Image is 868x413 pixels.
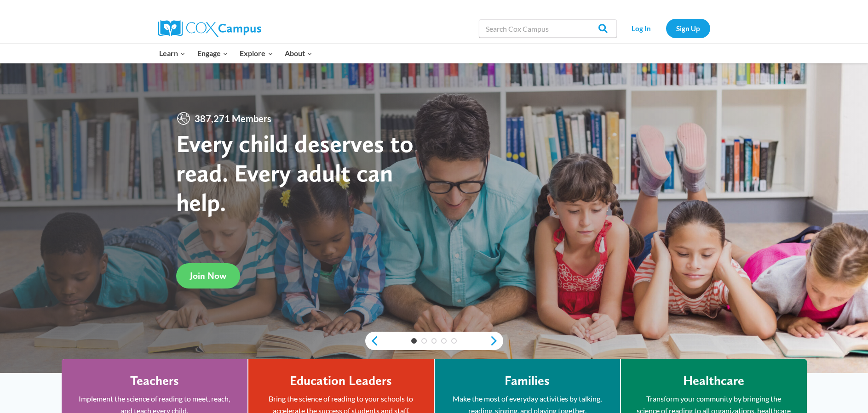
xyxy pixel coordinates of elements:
[365,335,379,346] a: previous
[621,19,661,38] a: Log In
[290,373,392,389] h4: Education Leaders
[130,373,179,389] h4: Teachers
[431,338,437,344] a: 3
[411,338,417,344] a: 1
[285,47,312,59] span: About
[190,270,226,281] span: Join Now
[421,338,427,344] a: 2
[505,373,550,389] h4: Families
[176,263,240,289] a: Join Now
[191,111,275,126] span: 387,271 Members
[621,19,710,38] nav: Secondary Navigation
[683,373,744,389] h4: Healthcare
[159,47,185,59] span: Learn
[176,129,414,216] strong: Every child deserves to read. Every adult can help.
[441,338,447,344] a: 4
[240,47,273,59] span: Explore
[451,338,457,344] a: 5
[489,335,503,346] a: next
[666,19,710,38] a: Sign Up
[154,44,318,63] nav: Primary Navigation
[197,47,228,59] span: Engage
[158,20,261,37] img: Cox Campus
[479,19,617,38] input: Search Cox Campus
[365,332,503,350] div: content slider buttons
